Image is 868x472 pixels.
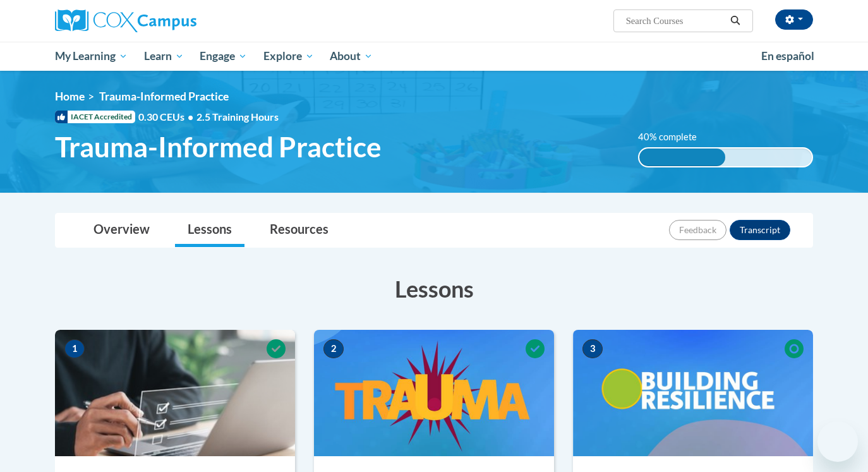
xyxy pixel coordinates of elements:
span: Trauma-Informed Practice [55,130,382,164]
a: Home [55,90,85,103]
span: Engage [200,49,247,64]
img: Course Image [314,330,554,456]
a: Lessons [175,214,244,247]
span: En español [761,49,814,63]
label: 40% complete [638,130,711,144]
button: Feedback [669,220,726,240]
img: Cox Campus [55,9,196,32]
a: Overview [81,214,162,247]
img: Course Image [573,330,813,456]
button: Search [726,13,745,28]
button: Account Settings [775,9,813,30]
h3: Lessons [55,273,813,305]
a: About [322,42,382,71]
a: Cox Campus [55,9,295,32]
span: Learn [144,49,184,64]
span: 2.5 Training Hours [196,111,279,123]
a: Explore [255,42,322,71]
span: 3 [582,339,603,358]
div: 50% [639,148,726,166]
span: 2 [323,339,344,358]
span: 0.30 CEUs [138,110,196,124]
div: Main menu [36,42,832,71]
span: About [330,49,373,64]
a: En español [753,43,823,70]
a: Engage [191,42,255,71]
span: My Learning [55,49,128,64]
span: Trauma-Informed Practice [99,90,229,103]
a: Resources [257,214,341,247]
a: Learn [136,42,192,71]
a: My Learning [47,42,136,71]
img: Course Image [55,330,295,456]
span: 1 [64,339,85,358]
iframe: Button to launch messaging window [817,421,858,462]
span: Explore [263,49,314,64]
span: • [188,111,193,123]
input: Search Courses [625,13,726,28]
button: Transcript [730,220,790,240]
span: IACET Accredited [55,111,135,123]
